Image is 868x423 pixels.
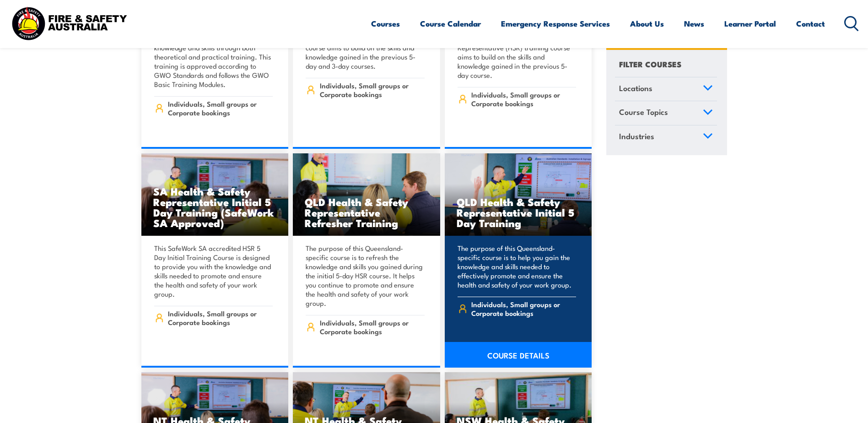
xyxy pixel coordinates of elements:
span: Individuals, Small groups or Corporate bookings [471,300,576,317]
p: The aim of this course is to give participants essential safety knowledge and skills through both... [154,25,273,89]
span: Locations [619,82,652,94]
span: Individuals, Small groups or Corporate bookings [471,90,576,108]
a: Learner Portal [724,11,776,36]
p: The purpose of this Queensland-specific course is to refresh the knowledge and skills you gained ... [306,244,425,308]
a: Courses [371,11,400,36]
p: This SafeWork SA accredited Level Two refresher 2-day Health and Safety Representative (HSR) trai... [458,25,577,80]
a: Locations [615,77,717,101]
a: COURSE DETAILS [445,342,592,368]
a: QLD Health & Safety Representative Refresher Training [293,153,440,236]
h3: SA Health & Safety Representative Initial 5 Day Training (SafeWork SA Approved) [153,186,277,228]
a: Contact [796,11,825,36]
span: Individuals, Small groups or Corporate bookings [320,318,425,336]
a: Course Calendar [420,11,481,36]
p: The purpose of this Queensland-specific course is to help you gain the knowledge and skills neede... [458,244,577,289]
img: QLD Health & Safety Representative Initial 5 Day Training [445,153,592,236]
span: Individuals, Small groups or Corporate bookings [168,309,273,326]
p: This SafeWork SA accredited HSR 5 Day Initial Training Course is designed to provide you with the... [154,244,273,298]
h3: QLD Health & Safety Representative Initial 5 Day Training [457,196,580,228]
span: Individuals, Small groups or Corporate bookings [320,81,425,98]
span: Course Topics [619,106,668,119]
a: News [684,11,704,36]
img: SA Health & Safety Representative Initial 5 Day Training (SafeWork SA Approved) [141,153,289,236]
a: About Us [630,11,664,36]
a: Course Topics [615,102,717,125]
span: Industries [619,130,654,142]
h4: FILTER COURSES [619,58,681,70]
a: Industries [615,125,717,149]
span: Individuals, Small groups or Corporate bookings [168,99,273,117]
h3: QLD Health & Safety Representative Refresher Training [305,196,428,228]
img: QLD Health & Safety Representative Refresher TRAINING [293,153,440,236]
a: Emergency Response Services [501,11,610,36]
